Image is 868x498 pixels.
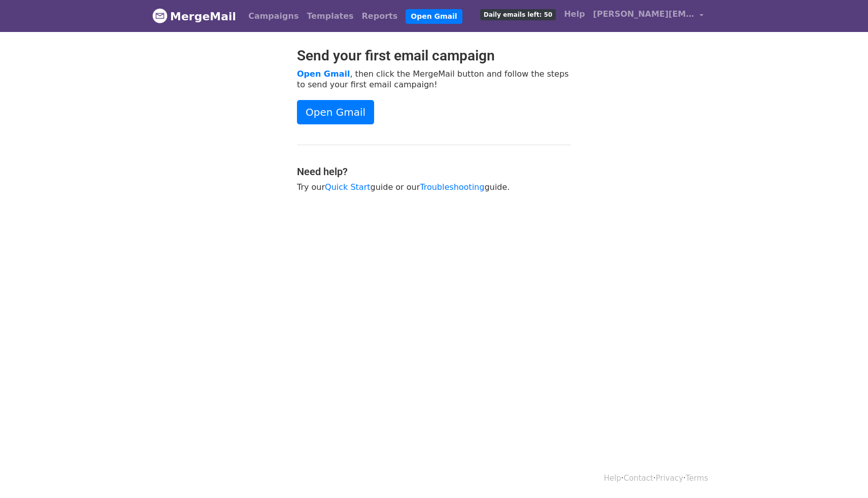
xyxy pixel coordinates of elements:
a: MergeMail [152,6,236,27]
a: Terms [686,474,708,483]
a: Open Gmail [406,9,462,24]
a: Privacy [656,474,683,483]
span: [PERSON_NAME][EMAIL_ADDRESS][DOMAIN_NAME] [593,8,694,20]
a: Contact [624,474,653,483]
a: Daily emails left: 50 [476,4,560,24]
a: Reports [358,6,402,26]
h4: Need help? [297,165,571,178]
p: , then click the MergeMail button and follow the steps to send your first email campaign! [297,69,571,90]
a: Open Gmail [297,69,350,79]
span: Daily emails left: 50 [480,9,556,20]
a: Troubleshooting [420,182,484,192]
a: Templates [303,6,357,26]
h2: Send your first email campaign [297,47,571,64]
p: Try our guide or our guide. [297,182,571,192]
a: Quick Start [325,182,370,192]
a: Open Gmail [297,100,374,124]
a: [PERSON_NAME][EMAIL_ADDRESS][DOMAIN_NAME] [589,4,708,28]
a: Campaigns [244,6,303,26]
a: Help [604,474,621,483]
img: MergeMail logo [152,8,168,23]
a: Help [560,4,589,24]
